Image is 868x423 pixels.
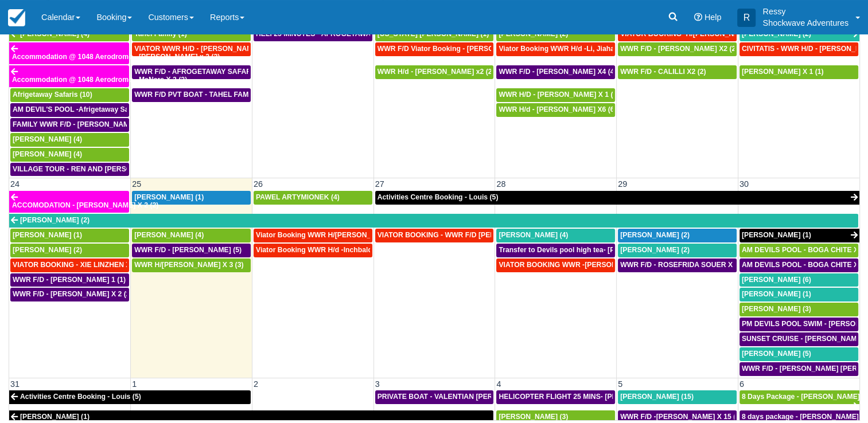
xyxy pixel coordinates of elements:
span: [PERSON_NAME] (4) [499,231,568,239]
span: 28 [495,179,507,189]
a: [PERSON_NAME] (15) [618,390,737,404]
a: [PERSON_NAME] (2) [618,244,737,257]
a: WWR F/D - [PERSON_NAME] (5) [132,244,251,257]
a: PRIVATE BOAT - VALENTIAN [PERSON_NAME] X 4 (4) [375,390,494,404]
a: FAMILY WWR F/D - [PERSON_NAME] X4 (4) [10,118,129,132]
a: PAWEL ARTYMIONEK (4) [254,191,372,205]
span: [PERSON_NAME] (4) [13,135,82,143]
a: 8 Days Package - [PERSON_NAME] (1) [739,390,859,404]
span: [PERSON_NAME] (2) [13,246,82,254]
a: [PERSON_NAME] (2) [10,244,129,257]
a: VIATOR BOOKING - XIE LINZHEN X4 (4) [10,258,129,272]
a: Activities Centre Booking - Louis (5) [9,390,251,404]
span: Viator Booking WWR H/[PERSON_NAME] X 8 (8) [256,231,417,239]
span: ACCOMODATION - [PERSON_NAME] X 2 (2) [12,201,158,209]
span: [PERSON_NAME] (1) [134,193,204,201]
a: WWR F/D - AFROGETAWAY SAFARIS X5 (5) [132,65,251,79]
span: [PERSON_NAME] (2) [20,216,89,224]
span: WWR F/D - [PERSON_NAME] 1 (1) [13,276,126,284]
span: 1 [131,379,138,389]
span: Afrigetaway Safaris (10) [13,91,92,99]
a: WWR F/D - CALILLI X2 (2) [618,65,737,79]
span: [PERSON_NAME] (2) [620,246,690,254]
p: Ressy [762,6,848,17]
span: WWR F/D - [PERSON_NAME] (5) [134,246,242,254]
a: WWR F/D - [PERSON_NAME] X2 (2) [618,42,737,56]
span: [PERSON_NAME] X 1 (1) [742,68,824,76]
span: 5 [617,379,624,389]
span: VIATOR BOOKING - XIE LINZHEN X4 (4) [13,261,145,269]
span: HELICOPTER FLIGHT 25 MINS- [PERSON_NAME] X1 (1) [499,393,684,401]
a: ACCOMODATION - [PERSON_NAME] X 2 (2) [9,191,129,213]
a: [PERSON_NAME] (2) [739,28,859,41]
span: [PERSON_NAME] (6) [742,276,811,284]
a: WWR F/D PVT BOAT - TAHEL FAMILY x 5 (1) [132,88,251,102]
a: HELI 25 MINUTES - AFROGETAWAY SAFARIS X5 (5) [254,28,372,41]
span: Activities Centre Booking - Louis (5) [377,193,499,201]
a: AM DEVILS POOL - BOGA CHITE X 1 (1) [739,258,858,272]
a: WWR F/D Viator Booking - [PERSON_NAME] X1 (1) [375,42,494,56]
span: WWR F/D - AFROGETAWAY SAFARIS X5 (5) [134,68,279,76]
span: [PERSON_NAME] (3) [742,305,811,313]
a: WWR H/D - [PERSON_NAME] X 1 (1) [496,88,615,102]
a: AM DEVILS POOL - BOGA CHITE X 1 (1) [739,244,858,257]
span: WWR F/D - [PERSON_NAME] X2 (2) [620,45,738,53]
a: WWR F/D - ROSEFRIDA SOUER X 2 (2) [618,258,737,272]
p: Shockwave Adventures [762,17,848,29]
span: [PERSON_NAME] (2) [620,231,690,239]
a: [PERSON_NAME] X 1 (1) [739,65,858,79]
span: 4 [495,379,502,389]
a: [PERSON_NAME] (4) [9,28,129,41]
a: [PERSON_NAME] (4) [10,148,129,162]
span: VIATOR WWR H/D - [PERSON_NAME] 3 (3) [134,45,276,53]
span: WWR H/d - [PERSON_NAME] X6 (6) [499,105,616,113]
span: 24 [9,179,21,189]
span: WWR H/d - [PERSON_NAME] x2 (2) [377,68,495,76]
span: 6 [738,379,745,389]
span: 3 [374,379,381,389]
a: Viator Booking WWR H/d -Li, Jiahao X 2 (2) [496,42,615,56]
a: VIATOR WWR H/D - [PERSON_NAME] 3 (3) [132,42,251,56]
a: [PERSON_NAME] (1) [739,229,859,242]
a: WWR H/d - [PERSON_NAME] x2 (2) [375,65,494,79]
span: 29 [617,179,628,189]
span: [PERSON_NAME] (5) [742,350,811,358]
span: VIATOR BOOKING WWR -[PERSON_NAME] X2 (2) [499,261,664,269]
a: [PERSON_NAME] (1) [739,288,858,301]
span: WWR F/D PVT BOAT - TAHEL FAMILY x 5 (1) [134,91,281,99]
a: [PERSON_NAME] (4) [496,229,615,242]
span: 30 [738,179,750,189]
a: Tahel Family (1) [132,28,251,41]
a: SUNSET CRUISE - [PERSON_NAME] X1 (5) [739,332,858,346]
a: Viator Booking WWR H/[PERSON_NAME] X 8 (8) [254,229,372,242]
span: Transfer to Devils pool high tea- [PERSON_NAME] X4 (4) [499,246,687,254]
a: [PERSON_NAME] (4) [132,229,251,242]
a: AM DEVIL'S POOL -Afrigetaway Safaris X5 (5) [10,103,129,117]
a: Accommodation @ 1048 Aerodrome - MaNare X 2 (2) [9,65,129,87]
a: WWR H/[PERSON_NAME] X 3 (3) [132,258,251,272]
span: WWR H/D - [PERSON_NAME] X 1 (1) [499,91,619,99]
a: VILLAGE TOUR - REN AND [PERSON_NAME] X4 (4) [10,163,129,177]
span: WWR F/D - [PERSON_NAME] X4 (4) [499,68,616,76]
span: PRIVATE BOAT - VALENTIAN [PERSON_NAME] X 4 (4) [377,393,558,401]
a: Afrigetaway Safaris (10) [10,88,129,102]
i: Help [694,13,702,21]
span: Accommodation @ 1048 Aerodrome - MaNare X 2 (2) [12,76,187,84]
div: R [737,9,756,27]
span: WWR F/D - CALILLI X2 (2) [620,68,706,76]
span: 27 [374,179,386,189]
span: FAMILY WWR F/D - [PERSON_NAME] X4 (4) [13,120,157,128]
span: VILLAGE TOUR - REN AND [PERSON_NAME] X4 (4) [13,165,185,173]
span: [PERSON_NAME] (4) [134,231,204,239]
span: WWR F/D - [PERSON_NAME] X 2 (2) [13,290,133,298]
a: WWR F/D - [PERSON_NAME] X4 (4) [496,65,615,79]
a: WWR F/D - [PERSON_NAME] X 2 (2) [10,288,129,301]
a: [PERSON_NAME] (2) [9,214,858,228]
a: [PERSON_NAME] (3) [739,303,858,316]
span: PAWEL ARTYMIONEK (4) [256,193,340,201]
span: Viator Booking WWR H/d -Li, Jiahao X 2 (2) [499,45,641,53]
a: WWR F/D - [PERSON_NAME] [PERSON_NAME] OHKKA X1 (1) [739,362,858,376]
span: 25 [131,179,142,189]
span: Accommodation @ 1048 Aerodrome - [PERSON_NAME] x 2 (2) [12,53,220,61]
a: Accommodation @ 1048 Aerodrome - [PERSON_NAME] x 2 (2) [9,42,129,64]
